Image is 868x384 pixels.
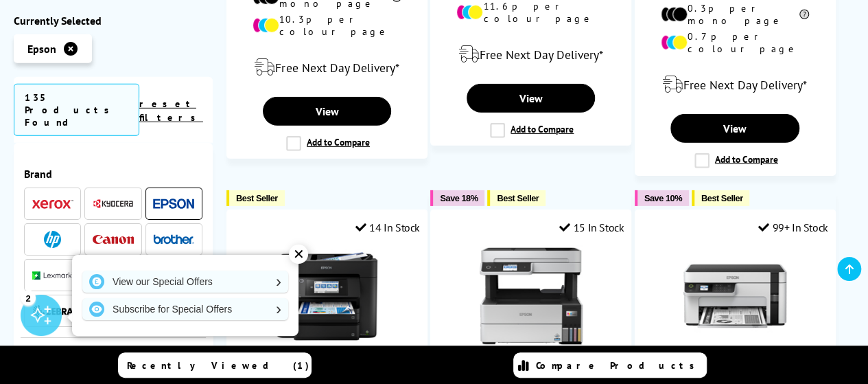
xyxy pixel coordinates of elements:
[153,195,194,212] a: Epson
[275,245,378,348] img: Epson WorkForce Pro WF-4830DTWF
[263,97,391,126] a: View
[635,190,689,206] button: Save 10%
[440,193,478,203] span: Save 18%
[32,199,73,209] img: Xerox
[127,359,309,372] span: Recently Viewed (1)
[93,231,134,248] a: Canon
[683,245,786,348] img: Epson EcoTank ET-M2120
[289,245,308,264] div: ✕
[24,167,202,181] span: Brand
[236,193,278,203] span: Best Seller
[226,190,285,206] button: Best Seller
[139,98,203,124] a: reset filters
[82,271,288,293] a: View our Special Offers
[683,337,786,350] a: Epson EcoTank ET-M2120
[642,65,828,104] div: modal_delivery
[559,221,624,234] div: 15 In Stock
[438,35,624,74] div: modal_delivery
[480,245,583,348] img: Epson EcoTank ET-5170
[44,231,61,248] img: HP
[14,84,139,136] span: 135 Products Found
[93,235,134,244] img: Canon
[644,193,682,203] span: Save 10%
[692,190,750,206] button: Best Seller
[153,199,194,209] img: Epson
[480,337,583,350] a: Epson EcoTank ET-5170
[32,195,73,212] a: Xerox
[14,14,213,27] div: Currently Selected
[497,193,539,203] span: Best Seller
[487,190,546,206] button: Best Seller
[275,337,378,350] a: Epson WorkForce Pro WF-4830DTWF
[490,123,574,138] label: Add to Compare
[430,190,484,206] button: Save 18%
[670,114,799,143] a: View
[93,199,134,209] img: Kyocera
[153,231,194,248] a: Brother
[661,30,810,55] li: 0.7p per colour page
[82,298,288,320] a: Subscribe for Special Offers
[758,221,828,234] div: 99+ In Stock
[32,267,73,284] a: Lexmark
[467,84,595,113] a: View
[93,195,134,212] a: Kyocera
[118,352,312,378] a: Recently Viewed (1)
[661,2,810,27] li: 0.3p per mono page
[253,13,401,38] li: 10.3p per colour page
[513,352,707,378] a: Compare Products
[32,231,73,248] a: HP
[701,193,743,203] span: Best Seller
[536,359,702,372] span: Compare Products
[286,136,370,151] label: Add to Compare
[355,221,420,234] div: 14 In Stock
[694,153,778,168] label: Add to Compare
[32,271,73,280] img: Lexmark
[234,48,420,87] div: modal_delivery
[153,234,194,244] img: Brother
[27,42,56,56] span: Epson
[21,290,36,305] div: 2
